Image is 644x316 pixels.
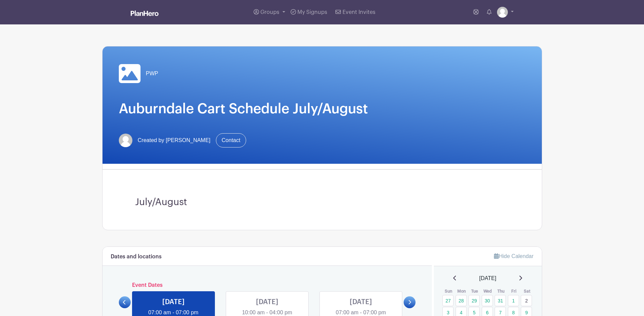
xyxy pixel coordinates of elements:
h6: Event Dates [131,282,404,289]
span: [DATE] [479,274,496,282]
span: PWP [146,70,158,78]
th: Sun [442,288,455,295]
span: Created by [PERSON_NAME] [138,136,210,144]
h1: Auburndale Cart Schedule July/August [119,101,526,117]
span: Event Invites [343,9,375,15]
th: Tue [468,288,481,295]
span: My Signups [297,9,327,15]
span: Groups [260,9,279,15]
th: Fri [508,288,521,295]
a: 31 [495,295,506,306]
img: default-ce2991bfa6775e67f084385cd625a349d9dcbb7a52a09fb2fda1e96e2d18dcdb.png [497,7,508,18]
a: Contact [216,133,246,147]
a: 28 [456,295,467,306]
h3: July/August [135,197,509,208]
th: Wed [481,288,495,295]
th: Mon [455,288,468,295]
h6: Dates and locations [111,254,162,260]
img: default-ce2991bfa6775e67f084385cd625a349d9dcbb7a52a09fb2fda1e96e2d18dcdb.png [119,134,132,147]
a: 1 [508,295,519,306]
th: Sat [520,288,534,295]
img: logo_white-6c42ec7e38ccf1d336a20a19083b03d10ae64f83f12c07503d8b9e83406b4c7d.svg [131,11,159,16]
th: Thu [494,288,508,295]
a: 30 [482,295,493,306]
a: 29 [468,295,480,306]
a: 2 [521,295,532,306]
a: 27 [442,295,454,306]
a: Hide Calendar [494,253,533,259]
